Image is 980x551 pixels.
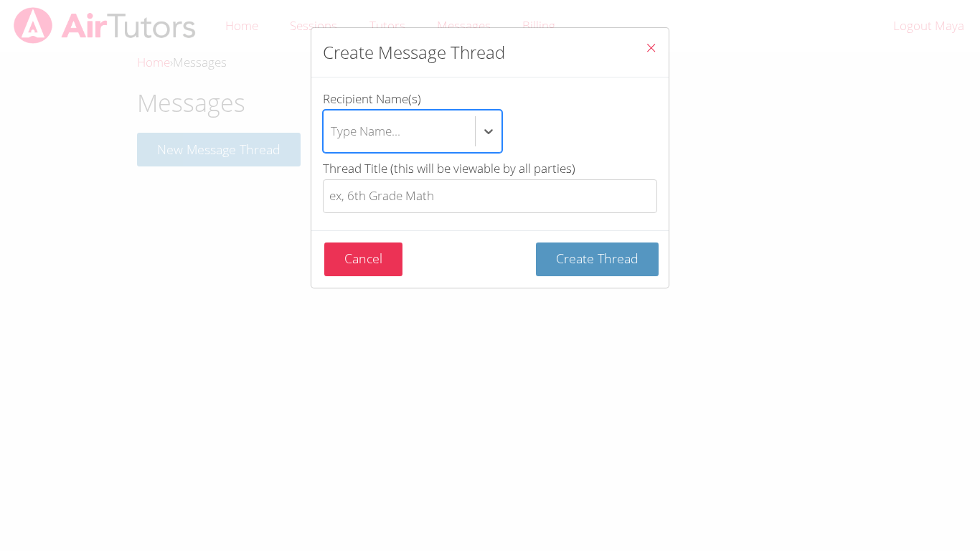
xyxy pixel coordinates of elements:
[323,90,421,107] span: Recipient Name(s)
[323,160,575,176] span: Thread Title (this will be viewable by all parties)
[536,242,659,276] button: Create Thread
[323,39,505,65] h2: Create Message Thread
[331,115,332,148] input: Recipient Name(s)Type Name...
[633,28,669,72] button: Close
[556,250,639,267] span: Create Thread
[324,242,402,276] button: Cancel
[331,121,400,141] div: Type Name...
[323,179,657,213] input: Thread Title (this will be viewable by all parties)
